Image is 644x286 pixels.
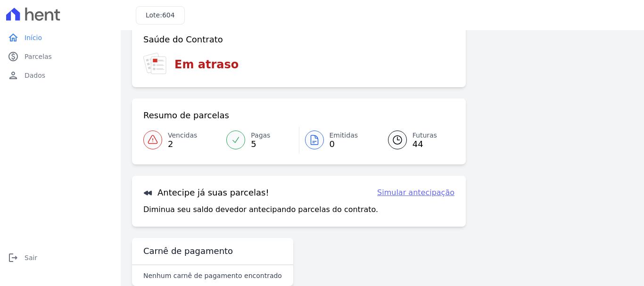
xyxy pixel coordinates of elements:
a: Vencidas 2 [143,127,221,153]
i: home [8,32,19,43]
i: logout [8,252,19,263]
a: Emitidas 0 [299,127,377,153]
h3: Resumo de parcelas [143,110,229,121]
span: 2 [168,140,197,148]
span: Dados [25,71,45,80]
span: Vencidas [168,131,197,140]
a: Simular antecipação [377,187,454,198]
span: 604 [162,11,175,19]
i: paid [8,51,19,62]
a: personDados [4,66,117,85]
h3: Lote: [146,10,175,20]
h3: Em atraso [174,56,239,73]
span: Emitidas [330,131,358,140]
span: 0 [330,140,358,148]
span: Sair [25,253,37,262]
span: Parcelas [25,52,52,61]
h3: Carnê de pagamento [143,245,233,257]
a: homeInício [4,28,117,47]
h3: Antecipe já suas parcelas! [143,187,269,198]
a: Pagas 5 [221,127,298,153]
span: Início [25,33,42,42]
i: person [8,70,19,81]
a: Futuras 44 [377,127,454,153]
span: 44 [413,140,437,148]
h3: Saúde do Contrato [143,34,223,45]
a: paidParcelas [4,47,117,66]
span: Pagas [251,131,270,140]
span: 5 [251,140,270,148]
p: Diminua seu saldo devedor antecipando parcelas do contrato. [143,204,378,215]
span: Futuras [413,131,437,140]
a: logoutSair [4,248,117,267]
p: Nenhum carnê de pagamento encontrado [143,271,282,280]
